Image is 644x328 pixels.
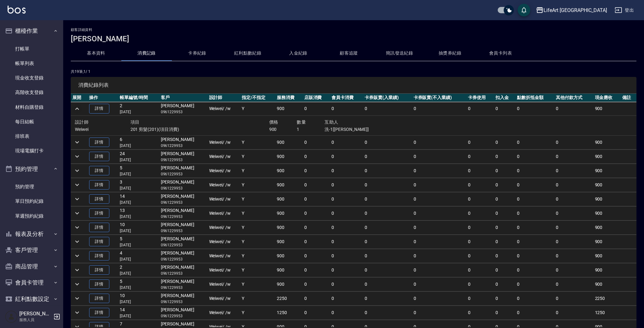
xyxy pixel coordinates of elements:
[72,152,82,161] button: expand row
[161,109,206,115] p: 0961229953
[273,46,324,61] button: 入金紀錄
[161,171,206,177] p: 0961229953
[515,206,554,220] td: 0
[72,194,82,204] button: expand row
[240,164,275,178] td: Y
[466,164,494,178] td: 0
[269,120,278,125] span: 價格
[3,71,61,85] a: 現金收支登錄
[325,126,408,133] p: 洗-1[[PERSON_NAME]]
[466,135,494,149] td: 0
[3,179,61,194] a: 預約管理
[330,249,363,263] td: 0
[118,164,159,178] td: 5
[71,94,88,102] th: 展開
[412,192,467,206] td: 0
[324,46,374,61] button: 顧客追蹤
[89,152,109,161] a: 詳情
[161,214,206,220] p: 0961229953
[159,206,208,220] td: [PERSON_NAME]
[494,235,515,249] td: 0
[172,46,222,61] button: 卡券紀錄
[466,178,494,192] td: 0
[275,206,303,220] td: 900
[3,56,61,71] a: 帳單列表
[275,220,303,234] td: 900
[118,220,159,234] td: 10
[208,291,240,305] td: Weiwei / /w
[8,6,26,14] img: Logo
[475,46,526,61] button: 會員卡列表
[466,277,494,291] td: 0
[363,192,412,206] td: 0
[374,46,425,61] button: 簡訊發送紀錄
[554,135,593,149] td: 0
[72,104,82,114] button: expand row
[3,129,61,143] a: 排班表
[297,120,306,125] span: 數量
[412,178,467,192] td: 0
[3,274,61,291] button: 會員卡管理
[363,220,412,234] td: 0
[161,157,206,163] p: 0961229953
[72,294,82,303] button: expand row
[3,242,61,258] button: 客戶管理
[275,135,303,149] td: 900
[161,285,206,290] p: 0961229953
[3,258,61,275] button: 商品管理
[554,263,593,277] td: 0
[593,149,621,163] td: 900
[303,291,330,305] td: 0
[515,263,554,277] td: 0
[494,192,515,206] td: 0
[159,94,208,102] th: 客戶
[325,120,338,125] span: 互助人
[330,192,363,206] td: 0
[554,94,593,102] th: 其他付款方式
[412,277,467,291] td: 0
[3,291,61,307] button: 紅利點數設定
[208,149,240,163] td: Weiwei / /w
[120,185,158,191] p: [DATE]
[515,249,554,263] td: 0
[363,291,412,305] td: 0
[466,192,494,206] td: 0
[330,164,363,178] td: 0
[19,317,52,323] p: 服務人員
[494,149,515,163] td: 0
[554,178,593,192] td: 0
[412,149,467,163] td: 0
[554,164,593,178] td: 0
[88,94,118,102] th: 操作
[363,164,412,178] td: 0
[72,208,82,218] button: expand row
[303,192,330,206] td: 0
[275,235,303,249] td: 900
[363,149,412,163] td: 0
[275,102,303,116] td: 900
[494,249,515,263] td: 0
[518,4,530,16] button: save
[494,220,515,234] td: 0
[330,94,363,102] th: 會員卡消費
[303,149,330,163] td: 0
[71,46,121,61] button: 基本資料
[494,94,515,102] th: 扣入金
[515,220,554,234] td: 0
[412,206,467,220] td: 0
[161,271,206,276] p: 0961229953
[412,263,467,277] td: 0
[330,149,363,163] td: 0
[118,94,159,102] th: 帳單編號/時間
[275,94,303,102] th: 服務消費
[544,6,607,14] div: LifeArt [GEOGRAPHIC_DATA]
[72,223,82,232] button: expand row
[330,263,363,277] td: 0
[72,265,82,275] button: expand row
[240,291,275,305] td: Y
[494,206,515,220] td: 0
[363,249,412,263] td: 0
[118,206,159,220] td: 13
[159,192,208,206] td: [PERSON_NAME]
[240,249,275,263] td: Y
